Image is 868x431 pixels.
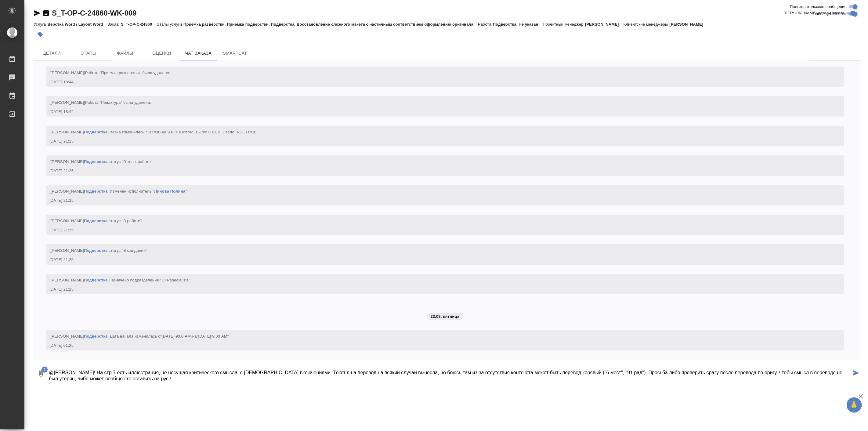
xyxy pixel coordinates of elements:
[493,22,543,27] p: Подверстка, Не указан
[84,219,107,223] a: Подверстка
[49,159,152,164] span: [[PERSON_NAME] .
[670,22,708,27] p: [PERSON_NAME]
[49,257,823,263] div: [DATE] 21:25
[42,9,50,17] button: Скопировать ссылку
[84,248,107,253] a: Подверстка
[49,189,187,194] span: [[PERSON_NAME] . Изменен исполнитель:
[197,334,229,339] span: "[DATE] 9:00 AM"
[34,363,48,384] button: 1
[431,313,460,320] p: 22.08, пятница
[220,49,250,57] span: SmartCat
[49,168,823,174] div: [DATE] 21:25
[84,130,107,134] a: Подверстка
[49,71,170,75] span: [[PERSON_NAME]]
[108,22,121,27] p: Заказ:
[109,248,147,253] span: статус "В ожидании"
[160,334,192,339] span: "[DATE] 9:00 AM"
[183,22,478,27] p: Приемка разверстки, Приемка подверстки, Подверстка, Восстановление сложного макета с частичным со...
[49,286,823,292] div: [DATE] 21:25
[34,28,47,41] button: Добавить тэг
[85,100,151,105] span: Работа "Редактура" была удалена:
[109,219,142,223] span: статус "В работе"
[84,159,107,164] a: Подверстка
[147,49,176,57] span: Оценки
[49,219,142,223] span: [[PERSON_NAME] .
[85,71,170,75] span: Работа "Приемка разверстки" была удалена:
[543,22,585,27] p: Проектный менеджер
[585,22,624,27] p: [PERSON_NAME]
[49,248,147,253] span: [[PERSON_NAME] .
[42,367,48,373] span: 1
[184,49,213,57] span: Чат заказа
[34,22,47,27] p: Услуга
[110,49,140,57] span: Файлы
[849,399,859,411] span: 🙏
[49,79,823,85] div: [DATE] 18:44
[478,22,493,27] p: Работа
[37,49,67,57] span: Детали
[49,138,823,144] div: [DATE] 21:25
[153,189,187,194] span: " "
[84,189,107,194] a: Подверстка
[49,227,823,233] div: [DATE] 21:25
[49,278,190,282] span: [[PERSON_NAME] .
[183,130,256,134] span: Итого. Было: 0 RUB. Стало: 412.8 RUB
[49,197,823,204] div: [DATE] 21:25
[847,397,862,413] button: 🙏
[157,22,183,27] p: Этапы услуги
[624,22,670,27] p: Клиентские менеджеры
[121,22,157,27] p: S_T-OP-C-24860
[84,334,107,339] a: Подверстка
[47,22,107,27] p: Верстка Word / Layout Word
[154,189,185,194] a: Линова Полина
[49,100,151,105] span: [[PERSON_NAME]]
[813,11,847,17] span: Оповещения-логи
[84,278,107,282] a: Подверстка
[49,334,229,339] span: [[PERSON_NAME] . Дата начала изменилась с на
[109,278,190,282] span: Назначено подразделение "DTPspecialists"
[49,109,823,115] div: [DATE] 18:44
[790,4,847,10] span: Пользовательские сообщения
[49,342,823,349] div: [DATE] 01:25
[784,10,844,16] span: [PERSON_NAME] детали заказа
[74,49,103,57] span: Этапы
[52,9,136,17] a: S_T-OP-C-24860-WK-009
[34,9,41,17] button: Скопировать ссылку для ЯМессенджера
[109,159,152,164] span: статус "Готов к работе"
[49,130,257,134] span: [[PERSON_NAME] Ставка изменилась с 0 RUB на 9.6 RUB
